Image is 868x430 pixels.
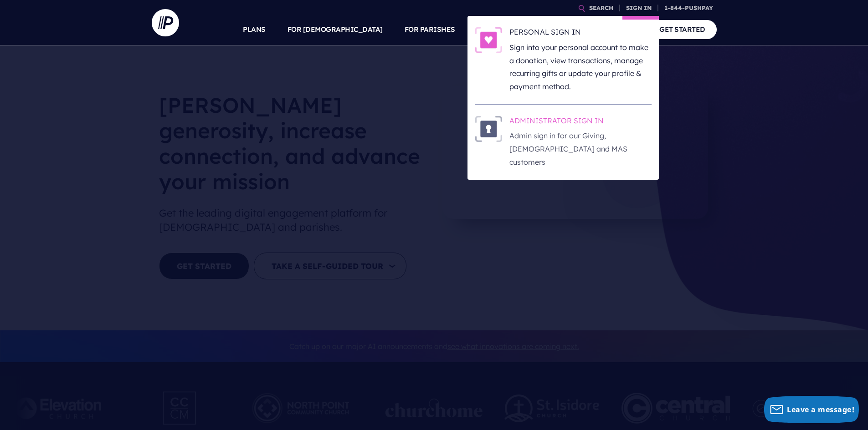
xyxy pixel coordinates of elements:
a: SOLUTIONS [477,14,518,46]
p: Sign into your personal account to make a donation, view transactions, manage recurring gifts or ... [509,41,652,93]
h6: PERSONAL SIGN IN [509,27,652,40]
a: ADMINISTRATOR SIGN IN - Illustration ADMINISTRATOR SIGN IN Admin sign in for our Giving, [DEMOGRA... [475,116,652,169]
a: FOR [DEMOGRAPHIC_DATA] [288,14,383,46]
a: FOR PARISHES [405,14,455,46]
img: ADMINISTRATOR SIGN IN - Illustration [475,116,502,142]
button: Leave a message! [764,396,859,423]
h6: ADMINISTRATOR SIGN IN [509,116,652,129]
span: Leave a message! [787,405,854,415]
a: GET STARTED [648,20,717,39]
a: COMPANY [593,14,627,46]
p: Admin sign in for our Giving, [DEMOGRAPHIC_DATA] and MAS customers [509,129,652,168]
a: PERSONAL SIGN IN - Illustration PERSONAL SIGN IN Sign into your personal account to make a donati... [475,27,652,93]
img: PERSONAL SIGN IN - Illustration [475,27,502,53]
a: PLANS [243,14,266,46]
a: EXPLORE [539,14,571,46]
